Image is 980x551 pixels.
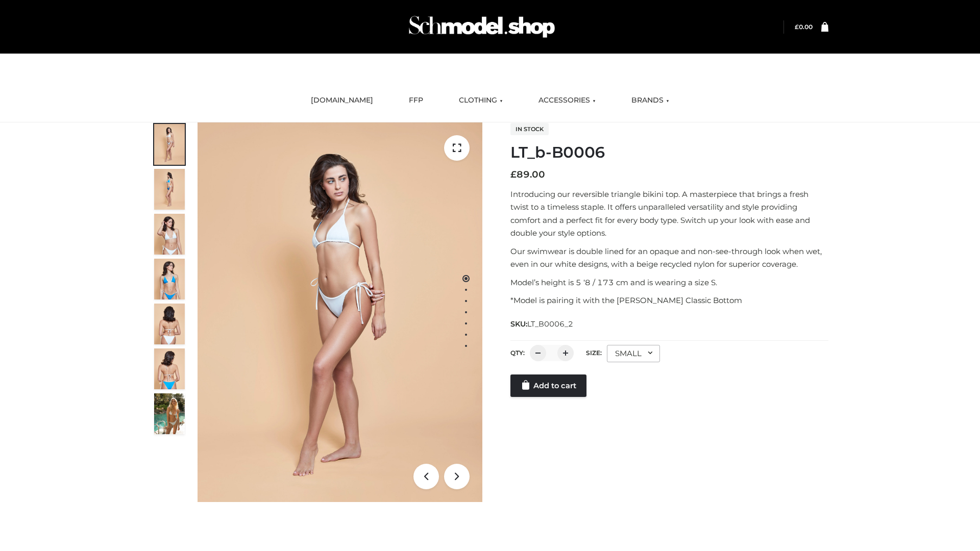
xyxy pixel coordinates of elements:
[510,169,545,180] bdi: 89.00
[154,214,185,255] img: ArielClassicBikiniTop_CloudNine_AzureSky_OW114ECO_3-scaled.jpg
[154,124,185,165] img: ArielClassicBikiniTop_CloudNine_AzureSky_OW114ECO_1-scaled.jpg
[510,143,828,162] h1: LT_b-B0006
[510,169,517,180] span: £
[510,349,525,357] label: QTY:
[154,259,185,299] img: ArielClassicBikiniTop_CloudNine_AzureSky_OW114ECO_4-scaled.jpg
[510,188,828,240] p: Introducing our reversible triangle bikini top. A masterpiece that brings a fresh twist to a time...
[510,318,574,330] span: SKU:
[586,349,602,357] label: Size:
[795,23,813,31] a: £0.00
[154,169,185,210] img: ArielClassicBikiniTop_CloudNine_AzureSky_OW114ECO_2-scaled.jpg
[795,23,813,31] bdi: 0.00
[154,348,185,389] img: ArielClassicBikiniTop_CloudNine_AzureSky_OW114ECO_8-scaled.jpg
[154,393,185,434] img: Arieltop_CloudNine_AzureSky2.jpg
[531,89,603,112] a: ACCESSORIES
[303,89,381,112] a: [DOMAIN_NAME]
[624,89,677,112] a: BRANDS
[795,23,799,31] span: £
[527,319,573,329] span: LT_B0006_2
[510,374,586,397] a: Add to cart
[198,122,482,502] img: LT_b-B0006
[607,345,660,362] div: SMALL
[510,123,549,135] span: In stock
[405,7,558,47] img: Schmodel Admin 964
[510,276,828,289] p: Model’s height is 5 ‘8 / 173 cm and is wearing a size S.
[401,89,431,112] a: FFP
[451,89,510,112] a: CLOTHING
[510,245,828,271] p: Our swimwear is double lined for an opaque and non-see-through look when wet, even in our white d...
[154,304,185,344] img: ArielClassicBikiniTop_CloudNine_AzureSky_OW114ECO_7-scaled.jpg
[510,294,828,307] p: *Model is pairing it with the [PERSON_NAME] Classic Bottom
